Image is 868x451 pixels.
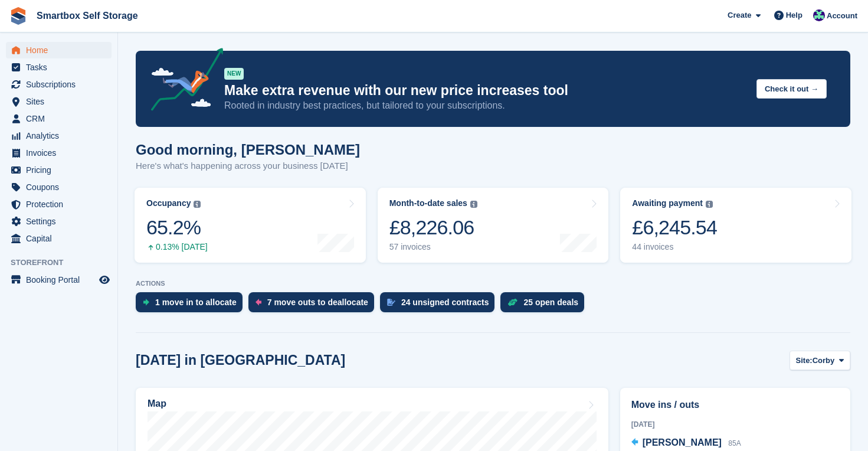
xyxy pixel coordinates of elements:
span: [PERSON_NAME] [643,437,722,447]
div: Occupancy [146,198,191,208]
div: 1 move in to allocate [155,298,237,307]
p: Rooted in industry best practices, but tailored to your subscriptions. [224,99,747,112]
a: menu [6,213,112,230]
img: icon-info-grey-7440780725fd019a000dd9b08b2336e03edf1995a4989e88bcd33f0948082b44.svg [470,201,477,208]
h2: [DATE] in [GEOGRAPHIC_DATA] [136,352,345,368]
a: menu [6,272,112,288]
a: menu [6,76,112,93]
div: 0.13% [DATE] [146,242,208,252]
img: icon-info-grey-7440780725fd019a000dd9b08b2336e03edf1995a4989e88bcd33f0948082b44.svg [194,201,201,208]
span: Invoices [26,145,97,161]
a: menu [6,110,112,127]
span: Protection [26,196,97,213]
a: Occupancy 65.2% 0.13% [DATE] [135,188,366,263]
div: 24 unsigned contracts [401,298,489,307]
a: Awaiting payment £6,245.54 44 invoices [620,188,851,263]
span: Create [728,9,751,21]
div: 25 open deals [523,298,578,307]
p: Here's what's happening across your business [DATE] [136,159,360,173]
span: Capital [26,230,97,247]
span: CRM [26,110,97,127]
span: Home [26,42,97,58]
span: Settings [26,213,97,230]
a: Month-to-date sales £8,226.06 57 invoices [378,188,609,263]
img: stora-icon-8386f47178a22dfd0bd8f6a31ec36ba5ce8667c1dd55bd0f319d3a0aa187defe.svg [9,7,27,25]
span: Analytics [26,128,97,144]
div: NEW [224,68,244,80]
img: icon-info-grey-7440780725fd019a000dd9b08b2336e03edf1995a4989e88bcd33f0948082b44.svg [706,201,713,208]
span: Help [786,9,803,21]
a: menu [6,128,112,144]
span: 85A [728,439,741,447]
span: Pricing [26,162,97,178]
a: 25 open deals [500,292,590,318]
img: move_ins_to_allocate_icon-fdf77a2bb77ea45bf5b3d319d69a93e2d87916cf1d5bf7949dd705db3b84f3ca.svg [143,299,149,306]
a: 24 unsigned contracts [380,292,501,318]
span: Booking Portal [26,272,97,288]
div: Awaiting payment [632,198,703,208]
a: menu [6,196,112,213]
a: [PERSON_NAME] 85A [631,436,741,451]
div: [DATE] [631,419,839,430]
p: Make extra revenue with our new price increases tool [224,82,747,99]
img: contract_signature_icon-13c848040528278c33f63329250d36e43548de30e8caae1d1a13099fd9432cc5.svg [387,299,395,306]
span: Account [827,10,857,22]
div: £6,245.54 [632,215,717,240]
span: Subscriptions [26,76,97,93]
img: Roger Canham [813,9,825,21]
span: Sites [26,93,97,110]
h2: Move ins / outs [631,398,839,412]
a: menu [6,230,112,247]
a: menu [6,59,112,76]
a: 7 move outs to deallocate [248,292,380,318]
div: 65.2% [146,215,208,240]
div: 7 move outs to deallocate [267,298,368,307]
a: menu [6,93,112,110]
a: menu [6,162,112,178]
button: Check it out → [756,79,827,99]
button: Site: Corby [790,351,850,370]
span: Corby [813,355,835,367]
span: Site: [796,355,813,367]
span: Tasks [26,59,97,76]
div: 44 invoices [632,242,717,252]
a: Smartbox Self Storage [32,6,143,25]
a: menu [6,145,112,161]
div: 57 invoices [389,242,477,252]
p: ACTIONS [136,280,850,287]
h2: Map [148,398,166,409]
h1: Good morning, [PERSON_NAME] [136,142,360,158]
a: menu [6,179,112,195]
div: Month-to-date sales [389,198,467,208]
a: Preview store [97,273,112,287]
a: 1 move in to allocate [136,292,248,318]
a: menu [6,42,112,58]
img: deal-1b604bf984904fb50ccaf53a9ad4b4a5d6e5aea283cecdc64d6e3604feb123c2.svg [507,298,517,306]
span: Coupons [26,179,97,195]
div: £8,226.06 [389,215,477,240]
span: Storefront [11,257,117,269]
img: price-adjustments-announcement-icon-8257ccfd72463d97f412b2fc003d46551f7dbcb40ab6d574587a9cd5c0d94... [141,48,224,115]
img: move_outs_to_deallocate_icon-f764333ba52eb49d3ac5e1228854f67142a1ed5810a6f6cc68b1a99e826820c5.svg [256,299,261,306]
